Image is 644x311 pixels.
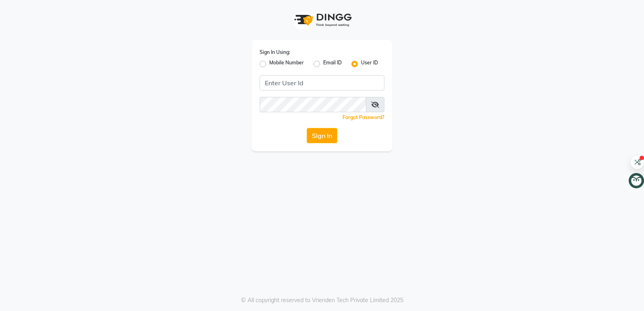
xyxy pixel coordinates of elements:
[361,59,378,69] label: User ID
[260,97,366,112] input: Username
[290,8,354,32] img: logo1.svg
[323,59,342,69] label: Email ID
[343,114,384,120] a: Forgot Password?
[260,49,290,56] label: Sign In Using:
[269,59,304,69] label: Mobile Number
[307,128,337,143] button: Sign In
[260,75,384,91] input: Username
